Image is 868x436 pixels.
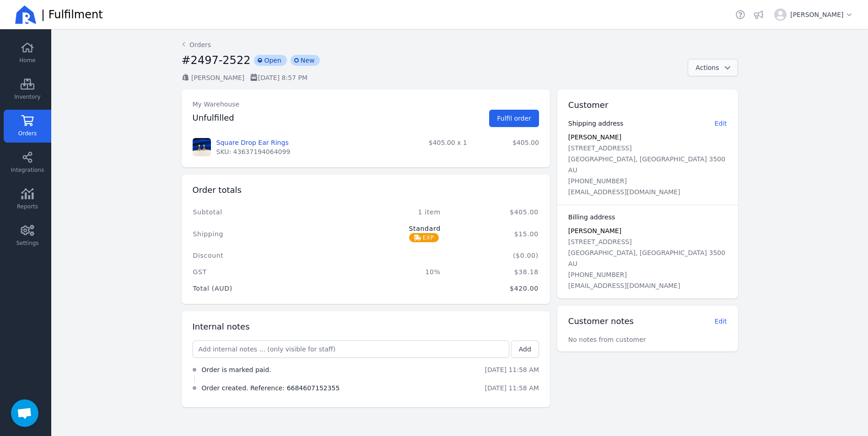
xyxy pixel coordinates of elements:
[568,155,725,174] span: [GEOGRAPHIC_DATA], [GEOGRAPHIC_DATA] 3500 AU
[193,184,242,197] h2: Order totals
[714,317,727,326] button: Edit
[568,282,680,289] span: [EMAIL_ADDRESS][DOMAIN_NAME]
[448,264,539,280] td: $38.18
[202,383,340,393] p: Order created. Reference: 6684607152355
[448,280,539,297] td: $420.00
[193,204,327,220] td: Subtotal
[409,224,440,233] span: Standard
[17,203,38,210] span: Reports
[254,55,286,66] span: Open
[568,213,615,222] h3: Billing address
[14,93,40,101] span: Inventory
[11,399,38,427] div: Open chat
[568,249,725,267] span: [GEOGRAPHIC_DATA], [GEOGRAPHIC_DATA] 3500 AU
[519,346,531,353] span: Add
[182,53,251,68] h2: #2497-2522
[193,264,327,280] td: GST
[568,119,624,128] h3: Shipping address
[489,110,539,127] button: Fulfil order
[568,315,634,328] h2: Customer notes
[568,144,632,152] span: [STREET_ADDRESS]
[11,166,44,174] span: Integrations
[568,271,627,278] span: [PHONE_NUMBER]
[19,57,35,64] span: Home
[511,340,539,358] button: Add
[485,366,539,373] time: [DATE] 11:58 AM
[327,264,448,280] td: 10%
[191,74,244,81] span: [PERSON_NAME]
[193,280,327,297] td: Total (AUD)
[568,177,627,185] span: [PHONE_NUMBER]
[409,233,439,242] span: EXP
[216,147,291,156] span: SKU: 43637194064099
[568,99,608,112] h2: Customer
[193,138,211,156] img: Square Drop Ear Rings
[485,384,539,392] time: [DATE] 11:58 AM
[193,320,250,333] h2: Internal notes
[41,7,103,22] span: | Fulfilment
[193,112,234,124] h2: Unfulfilled
[714,318,727,325] span: Edit
[18,130,37,137] span: Orders
[474,134,546,160] td: $405.00
[568,188,680,196] span: [EMAIL_ADDRESS][DOMAIN_NAME]
[568,336,646,343] span: No notes from customer
[291,55,320,66] span: New
[250,73,307,82] p: [DATE] 8:57 PM
[193,341,509,357] input: Add internal notes ... (only visible for staff)
[714,120,727,127] span: Edit
[182,40,211,49] a: Orders
[16,239,38,247] span: Settings
[216,138,289,147] a: Square Drop Ear Rings
[193,220,327,247] td: Shipping
[568,238,632,245] span: [STREET_ADDRESS]
[695,64,719,71] span: Actions
[448,220,539,247] td: $15.00
[688,59,738,76] button: Actions
[568,133,621,141] span: [PERSON_NAME]
[382,134,474,160] td: $405.00 x 1
[790,10,853,19] span: [PERSON_NAME]
[568,227,621,234] span: [PERSON_NAME]
[193,247,327,264] td: Discount
[734,8,747,21] a: Helpdesk
[497,115,531,122] span: Fulfil order
[448,204,539,220] td: $405.00
[327,204,448,220] td: 1 item
[771,5,857,25] button: [PERSON_NAME]
[714,119,727,128] button: Edit
[448,247,539,264] td: ($0.00)
[193,101,240,108] span: My Warehouse
[202,365,271,374] p: Order is marked paid.
[15,4,37,26] img: Ricemill Logo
